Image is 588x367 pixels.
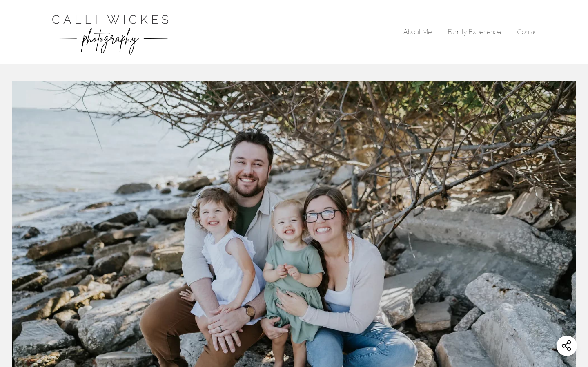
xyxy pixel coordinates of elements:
img: Calli Wickes Photography Logo [49,8,171,56]
a: Calli Wickes Photography Home Page [49,8,171,56]
a: Family Experience [448,28,501,36]
a: About Me [403,28,432,36]
button: Share this website [557,336,577,356]
a: Contact [517,28,539,36]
